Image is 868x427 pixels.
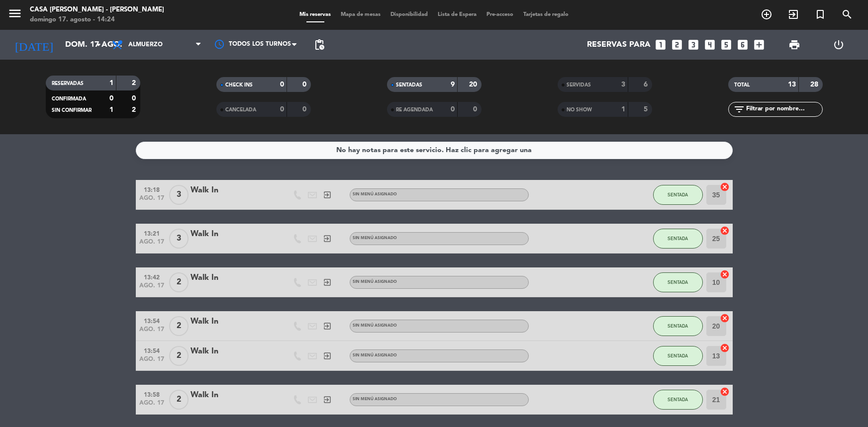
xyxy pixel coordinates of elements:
[93,39,104,51] i: arrow_drop_down
[313,39,325,51] span: pending_actions
[128,41,163,48] span: Almuerzo
[668,353,688,358] span: SENTADA
[587,40,651,50] span: Reservas para
[336,145,532,156] div: No hay notas para este servicio. Haz clic para agregar una
[191,184,275,197] div: Walk In
[7,34,60,56] i: [DATE]
[169,346,189,366] span: 2
[132,106,138,113] strong: 2
[336,12,386,17] span: Mapa de mesas
[353,192,397,196] span: Sin menú asignado
[703,38,716,51] i: looks_4
[139,282,164,294] span: ago. 17
[52,108,92,113] span: SIN CONFIRMAR
[139,315,164,326] span: 13:54
[720,38,733,51] i: looks_5
[109,80,113,86] strong: 1
[30,5,164,15] div: Casa [PERSON_NAME] - [PERSON_NAME]
[139,326,164,338] span: ago. 17
[621,81,625,88] strong: 3
[621,106,625,113] strong: 1
[132,80,138,86] strong: 2
[720,182,730,192] i: cancel
[753,38,766,51] i: add_box
[567,107,592,112] span: NO SHOW
[169,390,189,410] span: 2
[788,39,800,51] span: print
[52,96,86,101] span: CONFIRMADA
[653,272,703,292] button: SENTADA
[386,12,433,17] span: Disponibilidad
[654,38,667,51] i: looks_one
[353,280,397,284] span: Sin menú asignado
[30,15,164,25] div: domingo 17. agosto - 14:24
[302,106,308,113] strong: 0
[139,400,164,411] span: ago. 17
[353,324,397,328] span: Sin menú asignado
[761,8,772,20] i: add_circle_outline
[139,195,164,206] span: ago. 17
[191,389,275,402] div: Walk In
[736,38,749,51] i: looks_6
[109,95,113,102] strong: 0
[720,343,730,353] i: cancel
[788,81,796,88] strong: 13
[302,81,308,88] strong: 0
[668,192,688,197] span: SENTADA
[225,107,256,112] span: CANCELADA
[169,229,189,249] span: 3
[567,83,591,87] span: SERVIDAS
[720,387,730,397] i: cancel
[734,83,750,87] span: TOTAL
[139,388,164,400] span: 13:58
[653,346,703,366] button: SENTADA
[787,8,799,20] i: exit_to_app
[687,38,700,51] i: looks_3
[169,185,189,205] span: 3
[833,39,845,51] i: power_settings_new
[139,239,164,250] span: ago. 17
[668,397,688,402] span: SENTADA
[323,278,332,287] i: exit_to_app
[191,315,275,328] div: Walk In
[139,356,164,367] span: ago. 17
[132,95,138,102] strong: 0
[720,313,730,323] i: cancel
[353,353,397,357] span: Sin menú asignado
[469,81,479,88] strong: 20
[323,234,332,243] i: exit_to_app
[353,397,397,401] span: Sin menú asignado
[451,81,455,88] strong: 9
[433,12,482,17] span: Lista de Espera
[644,106,650,113] strong: 5
[191,345,275,358] div: Walk In
[280,106,284,113] strong: 0
[810,81,820,88] strong: 28
[169,272,189,292] span: 2
[109,106,113,113] strong: 1
[841,8,853,20] i: search
[191,228,275,241] div: Walk In
[7,6,22,21] i: menu
[7,6,22,24] button: menu
[280,81,284,88] strong: 0
[169,316,189,336] span: 2
[720,269,730,279] i: cancel
[668,279,688,285] span: SENTADA
[451,106,455,113] strong: 0
[139,227,164,239] span: 13:21
[139,271,164,282] span: 13:42
[323,190,332,199] i: exit_to_app
[473,106,479,113] strong: 0
[482,12,518,17] span: Pre-acceso
[668,236,688,241] span: SENTADA
[644,81,650,88] strong: 6
[653,390,703,410] button: SENTADA
[323,395,332,404] i: exit_to_app
[745,104,822,115] input: Filtrar por nombre...
[668,323,688,329] span: SENTADA
[52,81,84,86] span: RESERVADAS
[294,12,336,17] span: Mis reservas
[720,226,730,236] i: cancel
[653,185,703,205] button: SENTADA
